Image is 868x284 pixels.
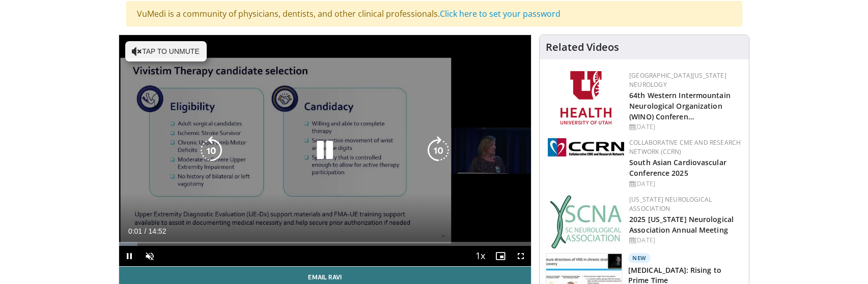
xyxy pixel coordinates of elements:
img: f6362829-b0a3-407d-a044-59546adfd345.png.150x105_q85_autocrop_double_scale_upscale_version-0.2.png [561,71,611,124]
div: Progress Bar [119,242,531,246]
span: 0:01 [128,227,142,235]
img: a04ee3ba-8487-4636-b0fb-5e8d268f3737.png.150x105_q85_autocrop_double_scale_upscale_version-0.2.png [548,138,624,156]
img: b123db18-9392-45ae-ad1d-42c3758a27aa.jpg.150x105_q85_autocrop_double_scale_upscale_version-0.2.jpg [550,195,622,248]
button: Unmute [139,246,160,266]
span: / [145,227,147,235]
a: South Asian Cardiovascular Conference 2025 [629,157,726,178]
div: [DATE] [629,122,741,132]
a: Click here to set your password [440,8,561,19]
span: 14:52 [148,227,166,235]
div: [DATE] [629,179,741,188]
div: VuMedi is a community of physicians, dentists, and other clinical professionals. [126,1,742,26]
p: New [628,253,651,263]
a: Collaborative CME and Research Network (CCRN) [629,138,741,156]
button: Pause [119,246,139,266]
button: Playback Rate [470,246,490,266]
button: Enable picture-in-picture mode [490,246,511,266]
a: [GEOGRAPHIC_DATA][US_STATE] Neurology [629,71,726,89]
video-js: Video Player [119,35,531,267]
a: [US_STATE] Neurological Association [629,195,712,213]
div: [DATE] [629,236,741,245]
h4: Related Videos [546,41,619,53]
button: Fullscreen [511,246,531,266]
button: Tap to unmute [125,41,207,61]
a: 2025 [US_STATE] Neurological Association Annual Meeting [629,214,734,235]
a: 64th Western Intermountain Neurological Organization (WINO) Conferen… [629,90,731,121]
